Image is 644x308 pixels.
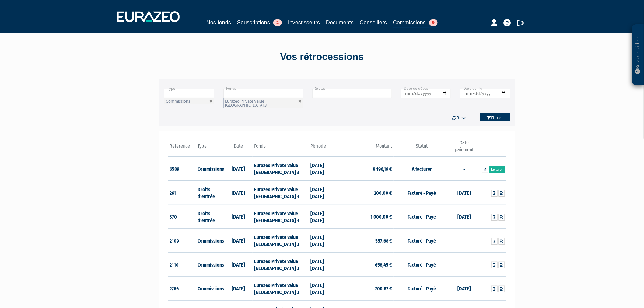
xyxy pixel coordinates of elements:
[168,181,196,205] td: 261
[450,139,478,157] th: Date paiement
[394,157,450,181] td: A facturer
[309,181,337,205] td: [DATE] [DATE]
[224,139,253,157] th: Date
[168,205,196,229] td: 370
[117,11,180,22] img: 1732889491-logotype_eurazeo_blanc_rvb.png
[394,139,450,157] th: Statut
[168,229,196,253] td: 2109
[288,18,320,27] a: Investisseurs
[196,157,225,181] td: Commissions
[337,276,394,300] td: 700,87 €
[394,229,450,253] td: Facturé - Payé
[237,18,282,27] a: Souscriptions2
[450,157,478,181] td: -
[450,181,478,205] td: [DATE]
[225,98,267,108] span: Eurazeo Private Value [GEOGRAPHIC_DATA] 3
[489,166,505,173] a: Facturer
[445,113,475,121] button: Reset
[196,205,225,229] td: Droits d'entrée
[149,50,495,64] div: Vos rétrocessions
[337,181,394,205] td: 200,00 €
[450,276,478,300] td: [DATE]
[309,253,337,277] td: [DATE] [DATE]
[168,139,196,157] th: Référence
[253,229,309,253] td: Eurazeo Private Value [GEOGRAPHIC_DATA] 3
[168,276,196,300] td: 2766
[253,181,309,205] td: Eurazeo Private Value [GEOGRAPHIC_DATA] 3
[480,113,510,121] button: Filtrer
[394,205,450,229] td: Facturé - Payé
[394,253,450,277] td: Facturé - Payé
[337,157,394,181] td: 8 196,19 €
[196,181,225,205] td: Droits d'entrée
[450,205,478,229] td: [DATE]
[168,157,196,181] td: 6589
[337,253,394,277] td: 658,45 €
[394,181,450,205] td: Facturé - Payé
[326,18,354,27] a: Documents
[168,253,196,277] td: 2110
[309,276,337,300] td: [DATE] [DATE]
[337,229,394,253] td: 557,68 €
[393,18,438,28] a: Commissions9
[429,19,438,26] span: 9
[196,229,225,253] td: Commissions
[224,276,253,300] td: [DATE]
[635,28,642,82] p: Besoin d'aide ?
[309,139,337,157] th: Période
[196,276,225,300] td: Commissions
[337,139,394,157] th: Montant
[309,205,337,229] td: [DATE] [DATE]
[166,98,190,104] span: Commissions
[394,276,450,300] td: Facturé - Payé
[309,157,337,181] td: [DATE] [DATE]
[253,157,309,181] td: Eurazeo Private Value [GEOGRAPHIC_DATA] 3
[450,253,478,277] td: -
[337,205,394,229] td: 1 000,00 €
[196,139,225,157] th: Type
[206,18,231,27] a: Nos fonds
[450,229,478,253] td: -
[253,276,309,300] td: Eurazeo Private Value [GEOGRAPHIC_DATA] 3
[253,139,309,157] th: Fonds
[224,229,253,253] td: [DATE]
[273,19,282,26] span: 2
[224,205,253,229] td: [DATE]
[360,18,387,27] a: Conseillers
[253,253,309,277] td: Eurazeo Private Value [GEOGRAPHIC_DATA] 3
[224,157,253,181] td: [DATE]
[224,181,253,205] td: [DATE]
[196,253,225,277] td: Commissions
[253,205,309,229] td: Eurazeo Private Value [GEOGRAPHIC_DATA] 3
[224,253,253,277] td: [DATE]
[309,229,337,253] td: [DATE] [DATE]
